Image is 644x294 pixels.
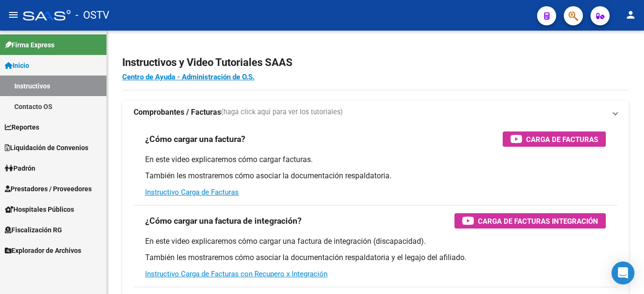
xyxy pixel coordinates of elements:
[5,225,62,235] span: Fiscalización RG
[145,252,606,263] p: También les mostraremos cómo asociar la documentación respaldatoria y el legajo del afiliado.
[503,131,606,147] button: Carga de Facturas
[8,9,19,21] mat-icon: menu
[5,122,39,132] span: Reportes
[5,245,81,256] span: Explorador de Archivos
[122,54,629,72] h2: Instructivos y Video Tutoriales SAAS
[5,184,92,194] span: Prestadores / Proveedores
[5,60,29,71] span: Inicio
[134,107,221,118] strong: Comprobantes / Facturas
[454,213,606,229] button: Carga de Facturas Integración
[75,5,109,26] span: - OSTV
[145,270,327,278] a: Instructivo Carga de Facturas con Recupero x Integración
[221,107,343,118] span: (haga click aquí para ver los tutoriales)
[122,73,254,81] a: Centro de Ayuda - Administración de O.S.
[5,40,54,50] span: Firma Express
[5,204,74,215] span: Hospitales Públicos
[145,132,245,146] h3: ¿Cómo cargar una factura?
[625,9,636,21] mat-icon: person
[526,133,598,145] span: Carga de Facturas
[145,171,606,181] p: También les mostraremos cómo asociar la documentación respaldatoria.
[145,154,606,165] p: En este video explicaremos cómo cargar facturas.
[612,261,634,284] div: Open Intercom Messenger
[145,188,239,196] a: Instructivo Carga de Facturas
[5,142,88,153] span: Liquidación de Convenios
[122,101,629,124] mat-expansion-panel-header: Comprobantes / Facturas(haga click aquí para ver los tutoriales)
[478,215,598,227] span: Carga de Facturas Integración
[145,214,302,228] h3: ¿Cómo cargar una factura de integración?
[5,163,35,174] span: Padrón
[145,236,606,247] p: En este video explicaremos cómo cargar una factura de integración (discapacidad).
